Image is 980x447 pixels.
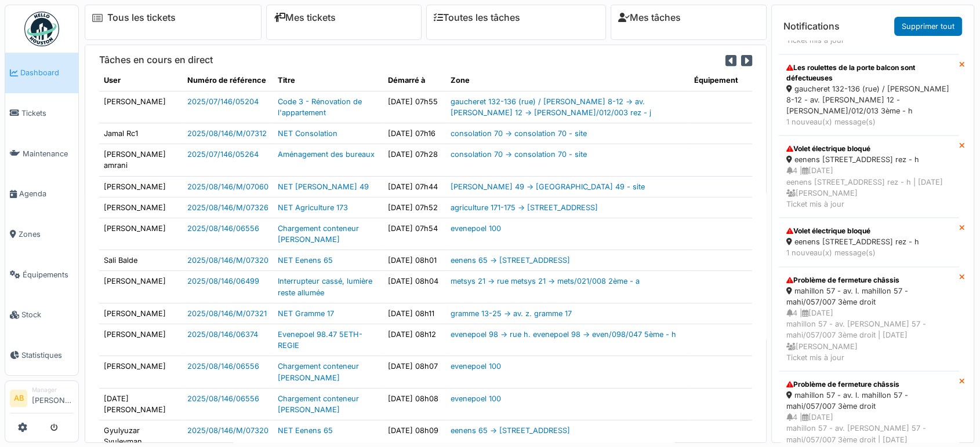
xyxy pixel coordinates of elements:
[451,362,501,371] a: evenepoel 100
[786,226,952,236] div: Volet électrique bloqué
[451,394,501,403] a: evenepoel 100
[99,144,183,176] td: [PERSON_NAME] amrani
[20,67,74,78] span: Dashboard
[383,70,446,91] th: Démarré à
[99,218,183,250] td: [PERSON_NAME]
[786,144,952,154] div: Volet électrique bloqué
[99,176,183,197] td: [PERSON_NAME]
[383,144,446,176] td: [DATE] 07h28
[183,70,273,91] th: Numéro de référence
[10,386,74,413] a: AB Manager[PERSON_NAME]
[451,129,587,138] a: consolation 70 -> consolation 70 - site
[451,330,676,339] a: evenepoel 98 -> rue h. evenepoel 98 -> even/098/047 5ème - h
[187,203,268,212] a: 2025/08/146/M/07326
[383,303,446,324] td: [DATE] 08h11
[278,150,375,159] a: Aménagement des bureaux
[5,335,78,376] a: Statistiques
[786,116,952,127] div: 1 nouveau(x) message(s)
[5,254,78,295] a: Équipements
[383,250,446,271] td: [DATE] 08h01
[187,97,259,106] a: 2025/07/146/05204
[779,54,959,136] a: Les roulettes de la porte balcon sont défectueuses gaucheret 132-136 (rue) / [PERSON_NAME] 8-12 -...
[99,250,183,271] td: Sali Balde
[786,63,952,83] div: Les roulettes de la porte balcon sont défectueuses
[23,269,74,280] span: Équipements
[5,295,78,335] a: Stock
[187,277,259,285] a: 2025/08/146/06499
[99,91,183,123] td: [PERSON_NAME]
[786,154,952,165] div: eenens [STREET_ADDRESS] rez - h
[786,379,952,390] div: Problème de fermeture châssis
[689,70,752,91] th: Équipement
[187,224,259,233] a: 2025/08/146/06556
[99,123,183,144] td: Jamal Rc1
[32,386,74,394] div: Manager
[19,188,74,199] span: Agenda
[446,70,689,91] th: Zone
[451,203,598,212] a: agriculture 171-175 -> [STREET_ADDRESS]
[618,12,681,23] a: Mes tâches
[99,388,183,420] td: [DATE][PERSON_NAME]
[383,388,446,420] td: [DATE] 08h08
[23,148,74,159] span: Maintenance
[278,203,348,212] a: NET Agriculture 173
[451,256,570,265] a: eenens 65 -> [STREET_ADDRESS]
[278,426,333,435] a: NET Eenens 65
[99,197,183,218] td: [PERSON_NAME]
[383,356,446,388] td: [DATE] 08h07
[786,285,952,307] div: mahillon 57 - av. l. mahillon 57 - mahi/057/007 3ème droit
[10,390,27,407] li: AB
[278,256,333,265] a: NET Eenens 65
[278,394,359,414] a: Chargement conteneur [PERSON_NAME]
[187,182,268,191] a: 2025/08/146/M/07060
[383,271,446,303] td: [DATE] 08h04
[187,150,259,159] a: 2025/07/146/05264
[451,182,645,191] a: [PERSON_NAME] 49 -> [GEOGRAPHIC_DATA] 49 - site
[451,97,651,117] a: gaucheret 132-136 (rue) / [PERSON_NAME] 8-12 -> av. [PERSON_NAME] 12 -> [PERSON_NAME]/012/003 rez...
[451,150,587,159] a: consolation 70 -> consolation 70 - site
[99,271,183,303] td: [PERSON_NAME]
[187,129,267,138] a: 2025/08/146/M/07312
[786,165,952,210] div: 4 | [DATE] eenens [STREET_ADDRESS] rez - h | [DATE] [PERSON_NAME] Ticket mis à jour
[434,12,520,23] a: Toutes les tâches
[187,394,259,403] a: 2025/08/146/06556
[273,70,383,91] th: Titre
[187,362,259,371] a: 2025/08/146/06556
[451,277,640,285] a: metsys 21 -> rue metsys 21 -> mets/021/008 2ème - a
[107,12,176,23] a: Tous les tickets
[278,309,334,318] a: NET Gramme 17
[786,83,952,117] div: gaucheret 132-136 (rue) / [PERSON_NAME] 8-12 - av. [PERSON_NAME] 12 - [PERSON_NAME]/012/013 3ème - h
[19,229,74,240] span: Zones
[187,309,267,318] a: 2025/08/146/M/07321
[187,330,258,339] a: 2025/08/146/06374
[32,386,74,411] li: [PERSON_NAME]
[99,324,183,356] td: [PERSON_NAME]
[278,182,369,191] a: NET [PERSON_NAME] 49
[99,54,213,65] h6: Tâches en cours en direct
[779,218,959,266] a: Volet électrique bloqué eenens [STREET_ADDRESS] rez - h 1 nouveau(x) message(s)
[786,247,952,258] div: 1 nouveau(x) message(s)
[451,426,570,435] a: eenens 65 -> [STREET_ADDRESS]
[278,362,359,382] a: Chargement conteneur [PERSON_NAME]
[187,256,268,265] a: 2025/08/146/M/07320
[383,91,446,123] td: [DATE] 07h55
[187,426,268,435] a: 2025/08/146/M/07320
[383,218,446,250] td: [DATE] 07h54
[383,197,446,218] td: [DATE] 07h52
[278,224,359,244] a: Chargement conteneur [PERSON_NAME]
[278,330,362,350] a: Evenepoel 98.47 5ETH-REGIE
[786,236,952,247] div: eenens [STREET_ADDRESS] rez - h
[5,133,78,174] a: Maintenance
[5,174,78,214] a: Agenda
[779,135,959,218] a: Volet électrique bloqué eenens [STREET_ADDRESS] rez - h 4 |[DATE]eenens [STREET_ADDRESS] rez - h ...
[786,390,952,412] div: mahillon 57 - av. l. mahillon 57 - mahi/057/007 3ème droit
[383,123,446,144] td: [DATE] 07h16
[383,324,446,356] td: [DATE] 08h12
[783,21,840,32] h6: Notifications
[5,53,78,93] a: Dashboard
[451,224,501,233] a: evenepoel 100
[99,303,183,324] td: [PERSON_NAME]
[5,93,78,134] a: Tickets
[894,17,962,36] a: Supprimer tout
[278,277,372,296] a: Interrupteur cassé, lumière reste allumée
